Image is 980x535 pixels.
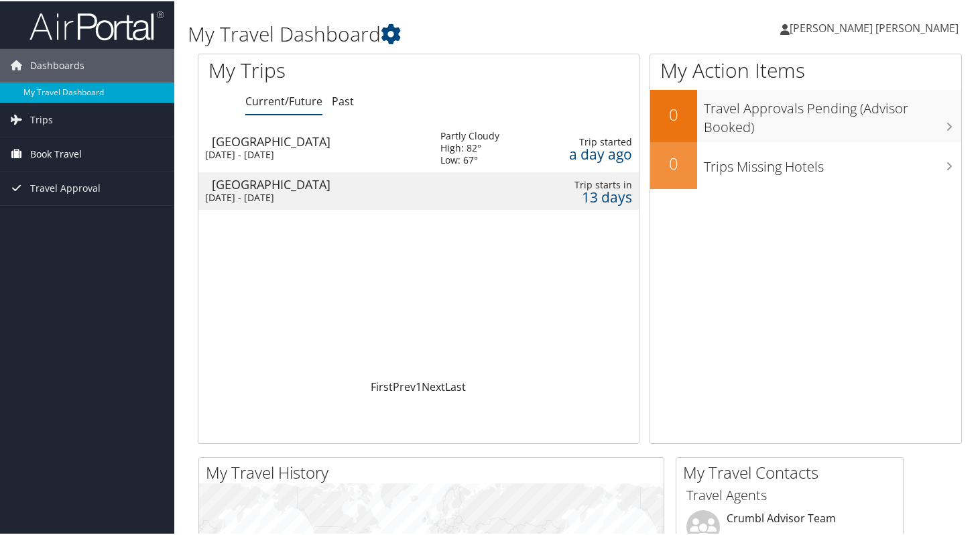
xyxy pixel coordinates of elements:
[393,378,416,393] a: Prev
[206,460,664,483] h2: My Travel History
[440,141,499,153] div: High: 82°
[30,170,101,204] span: Travel Approval
[188,19,711,47] h1: My Travel Dashboard
[686,485,893,503] h3: Travel Agents
[704,91,961,135] h3: Travel Approvals Pending (Advisor Booked)
[30,136,82,170] span: Book Travel
[683,460,903,483] h2: My Travel Contacts
[550,147,632,159] div: a day ago
[416,378,422,393] a: 1
[440,129,499,141] div: Partly Cloudy
[208,55,445,83] h1: My Trips
[212,177,427,189] div: [GEOGRAPHIC_DATA]
[550,190,632,202] div: 13 days
[30,102,53,135] span: Trips
[550,178,632,190] div: Trip starts in
[650,151,697,174] h2: 0
[212,134,427,146] div: [GEOGRAPHIC_DATA]
[205,190,420,202] div: [DATE] - [DATE]
[371,378,393,393] a: First
[245,93,322,107] a: Current/Future
[650,55,961,83] h1: My Action Items
[422,378,445,393] a: Next
[30,48,84,81] span: Dashboards
[650,102,697,125] h2: 0
[650,141,961,188] a: 0Trips Missing Hotels
[29,9,164,40] img: airportal-logo.png
[205,147,420,160] div: [DATE] - [DATE]
[790,19,959,34] span: [PERSON_NAME] [PERSON_NAME]
[332,93,354,107] a: Past
[550,135,632,147] div: Trip started
[780,7,972,47] a: [PERSON_NAME] [PERSON_NAME]
[440,153,499,165] div: Low: 67°
[704,150,961,175] h3: Trips Missing Hotels
[650,88,961,140] a: 0Travel Approvals Pending (Advisor Booked)
[445,378,466,393] a: Last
